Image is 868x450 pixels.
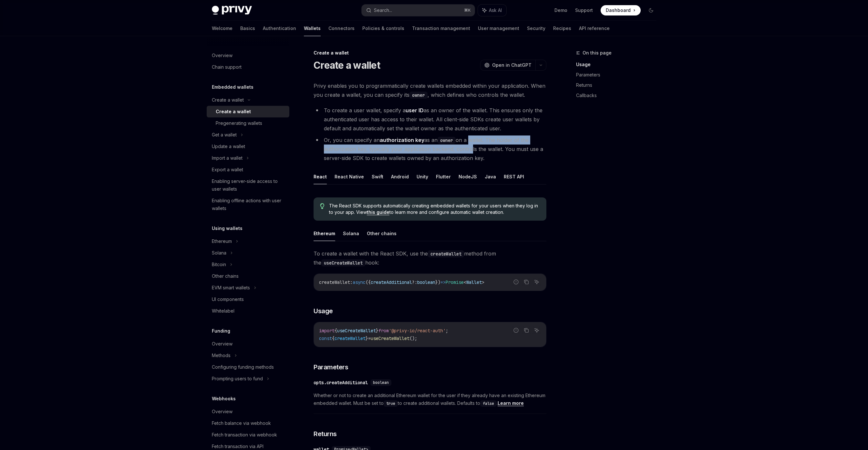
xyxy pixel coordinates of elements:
button: Other chains [367,226,397,241]
code: owner [409,92,428,99]
a: Security [527,21,545,36]
div: Whitelabel [212,307,234,315]
img: dark logo [212,6,252,15]
div: Enabling offline actions with user wallets [212,197,285,212]
button: NodeJS [459,169,477,184]
a: Returns [576,80,661,90]
a: Demo [554,7,567,14]
button: Ask AI [478,5,506,16]
a: Welcome [212,21,232,36]
span: useCreateWallet [337,328,376,334]
code: owner [438,137,456,144]
a: API reference [579,21,610,36]
span: async [353,279,366,285]
span: Open in ChatGPT [492,62,532,68]
span: Usage [314,306,333,315]
span: The React SDK supports automatically creating embedded wallets for your users when they log in to... [329,203,540,215]
code: createWallet [428,250,464,257]
button: Unity [417,169,428,184]
code: false [480,400,497,407]
a: Export a wallet [207,164,289,175]
button: Copy the contents from the code block [522,326,531,335]
span: Wallet [466,279,482,285]
a: Pregenerating wallets [207,117,289,129]
h5: Webhooks [212,395,236,403]
button: Ask AI [532,326,541,335]
a: Connectors [328,21,355,36]
li: Or, you can specify an as an on a wallet. The holder of the authorization key, typically your app... [314,135,546,163]
div: Get a wallet [212,131,237,139]
li: To create a user wallet, specify a as an owner of the wallet. This ensures only the authenticated... [314,106,546,133]
a: Basics [240,21,255,36]
span: To create a wallet with the React SDK, use the method from the hook: [314,249,546,267]
a: Transaction management [412,21,470,36]
button: React [314,169,327,184]
button: Swift [372,169,383,184]
span: (); [409,335,417,341]
div: Configuring funding methods [212,363,274,371]
div: Enabling server-side access to user wallets [212,177,285,193]
a: User management [478,21,519,36]
div: opts.createAdditional [314,379,368,386]
span: boolean [373,380,389,385]
span: }) [435,279,440,285]
div: Overview [212,340,232,348]
button: Open in ChatGPT [480,60,535,71]
a: Wallets [304,21,321,36]
button: Android [391,169,409,184]
div: Fetch transaction via webhook [212,431,277,439]
span: createAdditional [371,279,412,285]
span: } [376,328,378,334]
div: Other chains [212,272,239,280]
div: Overview [212,52,232,59]
a: UI components [207,294,289,305]
span: ; [446,328,448,334]
button: Java [485,169,496,184]
span: Promise [446,279,464,285]
div: Import a wallet [212,154,243,162]
span: { [332,335,335,341]
div: Search... [374,6,392,14]
button: Ask AI [532,278,541,286]
a: Usage [576,59,661,70]
a: Chain support [207,61,289,73]
a: Whitelabel [207,305,289,317]
a: Authentication [263,21,296,36]
a: Fetch transaction via webhook [207,429,289,441]
h5: Embedded wallets [212,83,253,91]
span: = [368,335,371,341]
span: Ask AI [489,7,502,14]
a: Enabling server-side access to user wallets [207,175,289,195]
span: import [319,328,335,334]
div: Prompting users to fund [212,375,263,383]
span: On this page [583,49,612,57]
button: REST API [504,169,524,184]
span: createWallet [335,335,366,341]
svg: Tip [320,203,325,209]
a: this guide [367,209,389,215]
div: Create a wallet [314,50,546,56]
strong: authorization key [380,137,424,143]
div: Fetch balance via webhook [212,419,271,427]
button: Flutter [436,169,451,184]
div: Create a wallet [216,108,251,115]
a: Support [575,7,593,14]
a: Configuring funding methods [207,361,289,373]
span: createWallet [319,279,350,285]
div: Bitcoin [212,261,226,268]
span: Parameters [314,363,348,372]
a: Update a wallet [207,141,289,152]
div: Chain support [212,63,242,71]
div: Solana [212,249,226,257]
button: Ethereum [314,226,335,241]
span: Privy enables you to programmatically create wallets embedded within your application. When you c... [314,81,546,99]
span: } [366,335,368,341]
div: Ethereum [212,237,232,245]
div: Methods [212,352,231,359]
a: Callbacks [576,90,661,101]
span: => [440,279,446,285]
span: const [319,335,332,341]
div: UI components [212,295,244,303]
div: Update a wallet [212,143,245,150]
span: { [335,328,337,334]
